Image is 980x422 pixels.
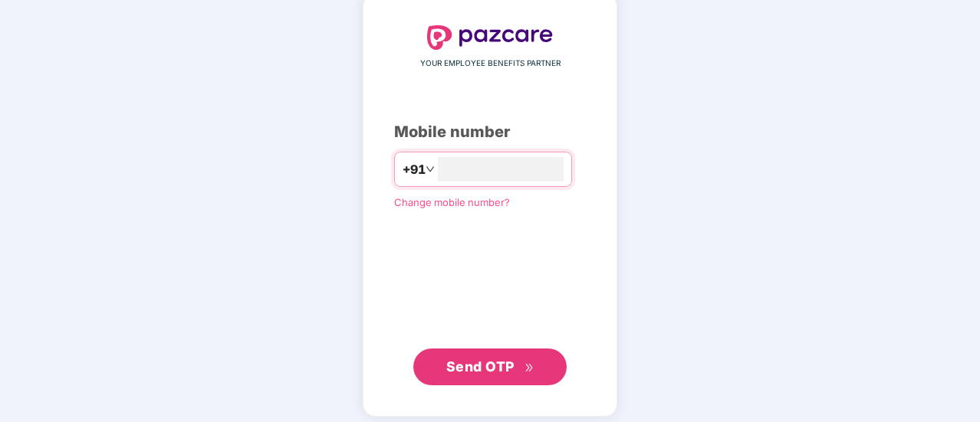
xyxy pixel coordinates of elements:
[427,25,553,50] img: logo
[426,165,435,174] span: down
[394,120,586,144] div: Mobile number
[403,160,426,179] span: +91
[420,57,561,70] span: YOUR EMPLOYEE BENEFITS PARTNER
[446,358,515,375] span: Send OTP
[525,363,534,373] span: double-right
[394,196,510,208] a: Change mobile number?
[413,348,567,385] button: Send OTPdouble-right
